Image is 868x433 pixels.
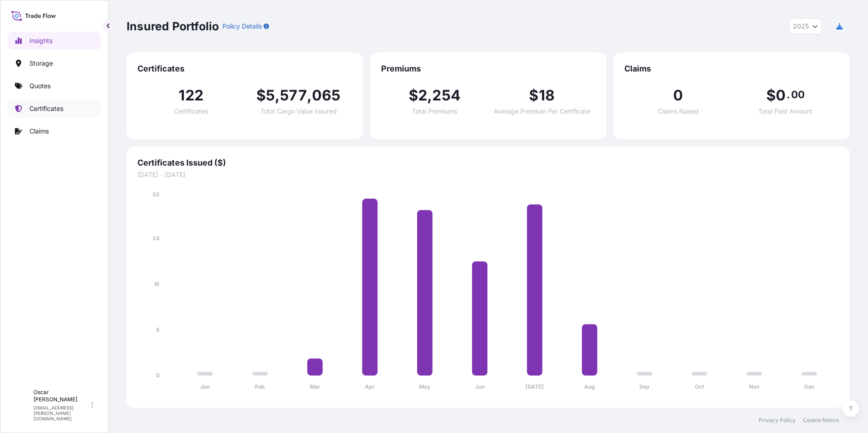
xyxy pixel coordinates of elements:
[222,22,262,31] p: Policy Details
[803,417,839,424] a: Cookie Notice
[156,372,160,379] tspan: 0
[381,63,596,74] span: Premiums
[179,88,203,103] span: 122
[256,88,266,103] span: $
[804,383,815,390] tspan: Dec
[365,383,375,390] tspan: Apr
[137,63,352,74] span: Certificates
[749,383,760,390] tspan: Nov
[409,88,418,103] span: $
[432,88,461,103] span: 254
[29,36,52,45] p: Insights
[29,59,53,68] p: Storage
[759,417,796,424] a: Privacy Policy
[584,383,595,390] tspan: Aug
[154,281,160,287] tspan: 16
[18,400,24,409] span: O
[475,383,485,390] tspan: Jun
[33,389,90,403] p: Oscar [PERSON_NAME]
[29,127,49,136] p: Claims
[529,88,538,103] span: $
[152,235,160,242] tspan: 24
[280,88,307,103] span: 577
[658,108,699,114] span: Claims Raised
[29,81,51,90] p: Quotes
[8,77,101,95] a: Quotes
[127,19,219,33] p: Insured Portfolio
[8,100,101,118] a: Certificates
[525,383,544,390] tspan: [DATE]
[156,326,160,333] tspan: 8
[8,122,101,140] a: Claims
[766,88,776,103] span: $
[200,383,210,390] tspan: Jan
[152,191,160,198] tspan: 32
[29,104,63,113] p: Certificates
[776,88,786,103] span: 0
[412,108,457,114] span: Total Premiums
[787,91,790,98] span: .
[758,108,812,114] span: Total Paid Amount
[673,88,683,103] span: 0
[419,383,431,390] tspan: May
[789,18,822,34] button: Year Selector
[255,383,265,390] tspan: Feb
[8,54,101,72] a: Storage
[494,108,590,114] span: Average Premium Per Certificate
[624,63,839,74] span: Claims
[8,32,101,50] a: Insights
[791,91,805,98] span: 00
[33,405,90,421] p: [EMAIL_ADDRESS][PERSON_NAME][DOMAIN_NAME]
[793,22,809,31] span: 2025
[418,88,427,103] span: 2
[312,88,341,103] span: 065
[307,88,312,103] span: ,
[310,383,320,390] tspan: Mar
[266,88,275,103] span: 5
[137,157,839,168] span: Certificates Issued ($)
[639,383,650,390] tspan: Sep
[427,88,432,103] span: ,
[539,88,555,103] span: 18
[695,383,704,390] tspan: Oct
[260,108,337,114] span: Total Cargo Value Insured
[137,170,839,179] span: [DATE] - [DATE]
[174,108,208,114] span: Certificates
[275,88,280,103] span: ,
